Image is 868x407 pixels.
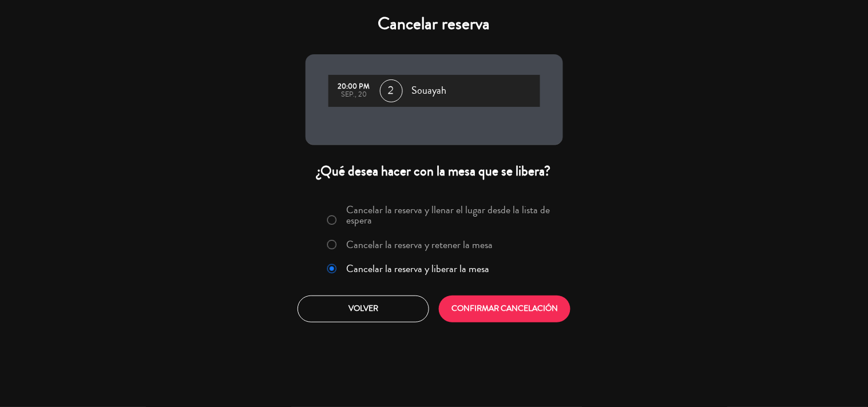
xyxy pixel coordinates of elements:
[346,205,556,225] label: Cancelar la reserva y llenar el lugar desde la lista de espera
[334,83,374,91] div: 20:00 PM
[412,82,447,99] span: Souayah
[380,79,403,102] span: 2
[298,296,429,322] button: Volver
[334,91,374,99] div: sep., 20
[346,264,489,274] label: Cancelar la reserva y liberar la mesa
[439,296,570,322] button: CONFIRMAR CANCELACIÓN
[306,14,563,34] h4: Cancelar reserva
[346,240,493,250] label: Cancelar la reserva y retener la mesa
[306,162,563,180] div: ¿Qué desea hacer con la mesa que se libera?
